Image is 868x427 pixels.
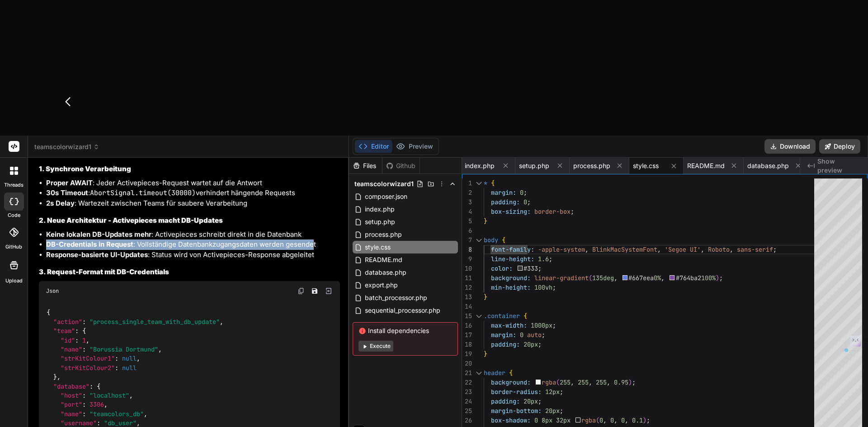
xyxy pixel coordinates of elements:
[308,285,321,297] button: Save file
[676,274,701,282] span: #764ba2
[5,277,23,285] label: Upload
[524,340,538,348] span: 20px
[560,378,571,386] span: 255
[747,161,789,170] span: database.php
[462,197,472,207] div: 3
[90,382,93,390] span: :
[462,340,472,349] div: 18
[61,391,82,399] span: "host"
[730,245,733,253] span: ,
[578,378,589,386] span: 255
[582,416,596,424] span: rgba
[491,407,542,415] span: margin-bottom:
[552,321,556,329] span: ;
[632,378,636,386] span: ;
[46,240,133,249] strong: DB-Credentials in Request
[633,161,659,170] span: style.css
[364,292,428,303] span: batch_processor.php
[491,188,516,197] span: margin:
[82,410,86,418] span: :
[82,401,86,409] span: :
[773,245,777,253] span: ;
[571,378,575,386] span: ,
[86,336,90,344] span: ,
[462,397,472,406] div: 24
[560,388,563,396] span: ;
[519,161,549,170] span: setup.php
[491,416,531,424] span: box-shadow:
[509,369,513,377] span: {
[716,274,719,282] span: )
[542,378,557,386] span: rgba
[484,350,487,358] span: }
[622,416,625,424] span: 0
[484,369,505,377] span: header
[462,188,472,197] div: 2
[364,216,396,227] span: setup.php
[573,161,610,170] span: process.php
[122,355,137,363] span: null
[465,161,495,170] span: index.php
[47,309,50,317] span: {
[473,311,485,321] div: Click to collapse the range.
[484,293,487,301] span: }
[90,410,144,418] span: "teamcolors_db"
[473,235,485,245] div: Click to collapse the range.
[473,178,485,188] div: Click to collapse the range.
[104,401,108,409] span: ,
[4,181,24,189] label: threads
[355,140,392,153] button: Editor
[665,245,701,253] span: 'Segoe UI'
[552,283,556,291] span: ;
[629,274,654,282] span: #667eea
[57,373,61,381] span: ,
[520,188,524,197] span: 0
[614,378,629,386] span: 0.95
[46,198,340,209] li: : Wartezeit zwischen Teams für saubere Verarbeitung
[462,292,472,302] div: 13
[46,188,340,198] li: : verhindert hängende Requests
[625,416,629,424] span: ,
[462,330,472,340] div: 17
[545,388,560,396] span: 12px
[708,245,730,253] span: Roboto
[61,355,115,363] span: "strKitColour1"
[34,142,99,151] span: teamscolorwizard1
[524,312,527,320] span: {
[534,274,589,282] span: linear-gradient
[764,139,816,154] button: Download
[701,245,704,253] span: ,
[39,216,223,225] strong: 2. Neue Architektur - Activepieces macht DB-Updates
[491,378,531,386] span: background:
[462,406,472,416] div: 25
[115,364,118,372] span: :
[557,378,560,386] span: (
[122,364,137,372] span: null
[75,327,79,335] span: :
[462,235,472,245] div: 7
[364,280,399,291] span: export.php
[137,355,140,363] span: ,
[549,255,552,263] span: ;
[462,216,472,226] div: 5
[491,255,534,263] span: line-height:
[462,359,472,368] div: 20
[632,416,643,424] span: 0.1
[53,373,57,381] span: }
[392,140,437,153] button: Preview
[220,318,223,326] span: ,
[364,191,408,202] span: composer.json
[462,283,472,292] div: 12
[545,407,560,415] span: 20px
[491,283,531,291] span: min-height:
[82,336,86,344] span: 1
[538,255,549,263] span: 1.6
[46,239,340,250] li: : Vollständige Datenbankzugangsdaten werden gesendet
[462,321,472,330] div: 16
[491,179,495,187] span: {
[491,264,513,272] span: color:
[82,345,86,353] span: :
[491,331,516,339] span: margin:
[604,416,607,424] span: ,
[491,397,520,405] span: padding:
